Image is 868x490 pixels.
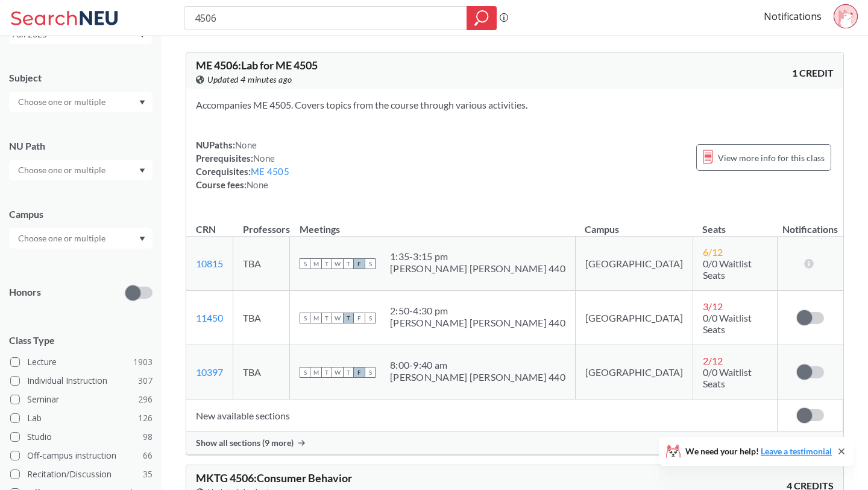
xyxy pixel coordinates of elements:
span: F [354,258,365,269]
span: We need your help! [685,447,832,456]
span: S [365,367,376,378]
span: M [310,258,321,269]
input: Choose one or multiple [12,231,113,246]
div: Dropdown arrow [9,92,153,112]
label: Seminar [10,392,153,407]
span: ME 4506 : Lab for ME 4505 [196,59,318,72]
a: ME 4505 [251,166,289,177]
span: S [300,313,310,323]
svg: Dropdown arrow [139,237,145,241]
a: 10815 [196,258,223,269]
span: F [354,313,365,323]
a: 11450 [196,312,223,323]
span: T [321,258,332,269]
span: 296 [138,393,153,406]
td: [GEOGRAPHIC_DATA] [575,237,693,291]
a: Notifications [764,10,822,23]
span: MKTG 4506 : Consumer Behavior [196,471,352,485]
div: [PERSON_NAME] [PERSON_NAME] 440 [390,262,565,275]
span: F [354,367,365,378]
span: 0/0 Waitlist Seats [703,312,752,335]
span: None [253,153,275,164]
svg: Dropdown arrow [139,168,145,173]
span: T [321,367,332,378]
span: T [343,367,354,378]
span: View more info for this class [718,150,825,165]
th: Notifications [778,211,843,237]
th: Professors [233,211,290,237]
td: [GEOGRAPHIC_DATA] [575,291,693,345]
span: S [300,367,310,378]
span: S [365,313,376,323]
label: Lab [10,410,153,426]
span: S [365,258,376,269]
span: Class Type [9,334,153,347]
div: [PERSON_NAME] [PERSON_NAME] 440 [390,317,565,329]
td: [GEOGRAPHIC_DATA] [575,345,693,399]
span: 3 / 12 [703,301,723,312]
span: 0/0 Waitlist Seats [703,366,752,389]
span: W [332,313,343,323]
section: Accompanies ME 4505. Covers topics from the course through various activities. [196,98,834,112]
input: Class, professor, course number, "phrase" [193,8,458,28]
span: Show all sections (9 more) [196,437,294,448]
span: M [310,367,321,378]
svg: Dropdown arrow [139,100,145,105]
span: 126 [138,412,153,425]
div: CRN [196,223,216,236]
span: 98 [143,430,153,444]
span: 66 [143,449,153,462]
a: 10397 [196,366,223,378]
span: T [343,313,354,323]
div: Subject [9,71,153,84]
input: Choose one or multiple [12,95,113,109]
div: NUPaths: Prerequisites: Corequisites: Course fees: [196,138,289,191]
span: Updated 4 minutes ago [207,73,292,86]
div: magnifying glass [467,6,497,30]
div: 1:35 - 3:15 pm [390,250,565,262]
label: Individual Instruction [10,373,153,389]
a: Leave a testimonial [761,446,832,456]
div: 2:50 - 4:30 pm [390,305,565,317]
span: 0/0 Waitlist Seats [703,258,752,281]
span: S [300,258,310,269]
p: Honors [9,285,41,299]
label: Recitation/Discussion [10,466,153,482]
th: Seats [693,211,777,237]
div: Dropdown arrow [9,228,153,249]
label: Studio [10,429,153,445]
label: Off-campus instruction [10,448,153,463]
span: None [235,139,257,150]
span: 1 CREDIT [792,66,834,80]
span: W [332,367,343,378]
th: Campus [575,211,693,237]
span: T [321,313,332,323]
span: 2 / 12 [703,355,723,366]
div: Dropdown arrow [9,160,153,180]
span: T [343,258,354,269]
input: Choose one or multiple [12,163,113,177]
span: 1903 [133,355,153,369]
svg: magnifying glass [474,10,489,27]
span: 307 [138,374,153,387]
span: M [310,313,321,323]
div: 8:00 - 9:40 am [390,359,565,371]
span: None [247,179,268,190]
div: Campus [9,208,153,221]
span: 35 [143,468,153,481]
label: Lecture [10,354,153,370]
th: Meetings [290,211,576,237]
td: TBA [233,291,290,345]
td: TBA [233,237,290,291]
td: New available sections [186,399,778,431]
div: [PERSON_NAME] [PERSON_NAME] 440 [390,371,565,383]
span: 6 / 12 [703,246,723,258]
div: NU Path [9,139,153,153]
div: Show all sections (9 more) [186,431,843,454]
span: W [332,258,343,269]
td: TBA [233,345,290,399]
